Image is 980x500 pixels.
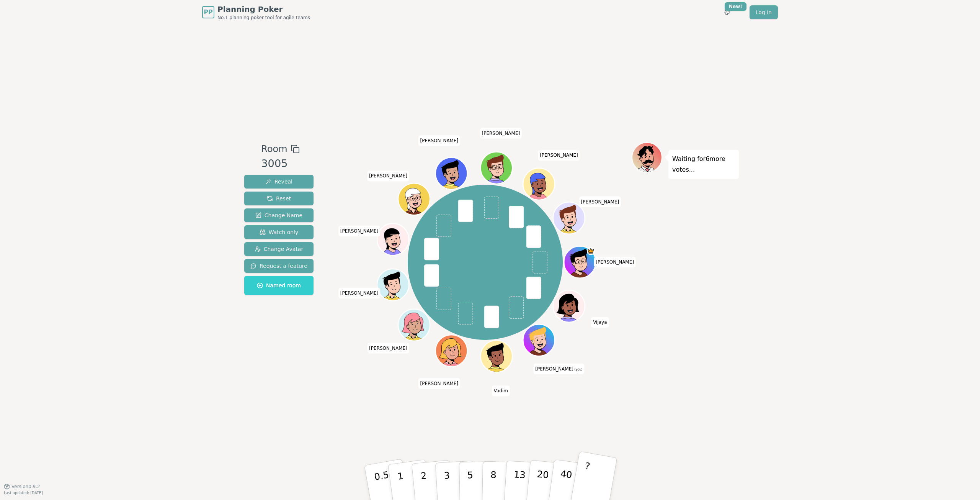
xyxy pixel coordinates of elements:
button: Reveal [244,175,314,189]
p: Waiting for 6 more votes... [672,154,735,175]
span: Request a feature [250,262,307,270]
span: Click to change your name [367,343,409,354]
span: Click to change your name [367,171,409,182]
span: No.1 planning poker tool for agile teams [217,15,310,21]
span: (you) [573,368,583,371]
button: Reset [244,192,314,205]
span: Change Avatar [255,245,304,253]
button: Request a feature [244,259,314,273]
button: Click to change your avatar [524,325,554,355]
span: Click to change your name [338,226,381,236]
a: Log in [750,5,778,19]
span: Click to change your name [492,386,510,397]
span: Reset [267,195,291,202]
button: Change Avatar [244,242,314,256]
span: Click to change your name [594,257,636,267]
span: Reveal [265,178,292,185]
span: Planning Poker [217,4,310,15]
span: Change Name [255,211,302,219]
span: Click to change your name [338,288,381,299]
span: Click to change your name [591,317,609,328]
span: Click to change your name [418,378,461,389]
button: Watch only [244,225,314,239]
span: Click to change your name [418,136,461,146]
span: Matt is the host [587,247,595,255]
button: Change Name [244,208,314,222]
span: Last updated: [DATE] [4,491,43,495]
div: 3005 [261,156,299,172]
span: Click to change your name [579,197,621,207]
button: New! [720,5,734,19]
span: Room [261,142,287,156]
span: PP [204,8,212,17]
div: New! [725,2,746,11]
span: Click to change your name [480,128,522,139]
span: Version 0.9.2 [11,484,40,490]
button: Named room [244,276,314,295]
button: Version0.9.2 [4,484,40,490]
a: PPPlanning PokerNo.1 planning poker tool for agile teams [202,4,310,21]
span: Named room [257,282,301,289]
span: Click to change your name [533,364,584,374]
span: Watch only [260,228,299,236]
span: Click to change your name [538,150,580,161]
